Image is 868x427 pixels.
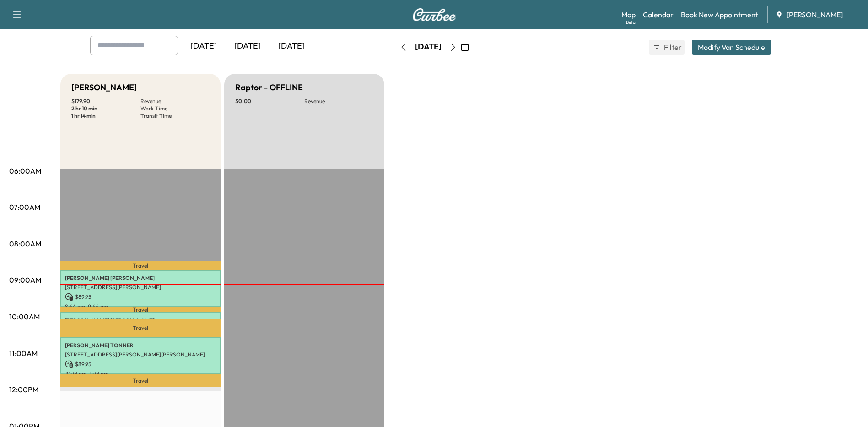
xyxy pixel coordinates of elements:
[681,9,758,20] a: Book New Appointment
[9,238,41,249] p: 08:00AM
[60,319,221,337] p: Travel
[9,348,38,359] p: 11:00AM
[304,98,373,105] p: Revenue
[71,112,140,120] p: 1 hr 14 min
[60,261,221,270] p: Travel
[664,42,680,53] span: Filter
[71,98,140,105] p: $ 179.90
[9,311,40,322] p: 10:00AM
[621,9,636,20] a: MapBeta
[140,112,210,120] p: Transit Time
[65,293,216,301] p: $ 89.95
[692,40,771,55] button: Modify Van Schedule
[140,98,210,105] p: Revenue
[643,9,674,20] a: Calendar
[415,41,442,53] div: [DATE]
[226,36,270,57] div: [DATE]
[9,384,38,395] p: 12:00PM
[9,274,41,285] p: 09:00AM
[71,81,137,94] h5: [PERSON_NAME]
[235,81,303,94] h5: Raptor - OFFLINE
[649,40,685,55] button: Filter
[626,19,636,26] div: Beta
[60,374,221,387] p: Travel
[65,317,216,324] p: [PERSON_NAME] [PERSON_NAME]
[9,165,41,176] p: 06:00AM
[65,303,216,310] p: 8:44 am - 9:44 am
[9,202,40,213] p: 07:00AM
[65,370,216,378] p: 10:33 am - 11:33 am
[65,342,216,349] p: [PERSON_NAME] TONNER
[270,36,313,57] div: [DATE]
[140,105,210,112] p: Work Time
[60,307,221,312] p: Travel
[65,274,216,282] p: [PERSON_NAME] [PERSON_NAME]
[71,105,140,112] p: 2 hr 10 min
[787,9,843,20] span: [PERSON_NAME]
[65,351,216,358] p: [STREET_ADDRESS][PERSON_NAME][PERSON_NAME]
[412,8,456,21] img: Curbee Logo
[182,36,226,57] div: [DATE]
[65,360,216,368] p: $ 89.95
[235,98,304,105] p: $ 0.00
[65,284,216,291] p: [STREET_ADDRESS][PERSON_NAME]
